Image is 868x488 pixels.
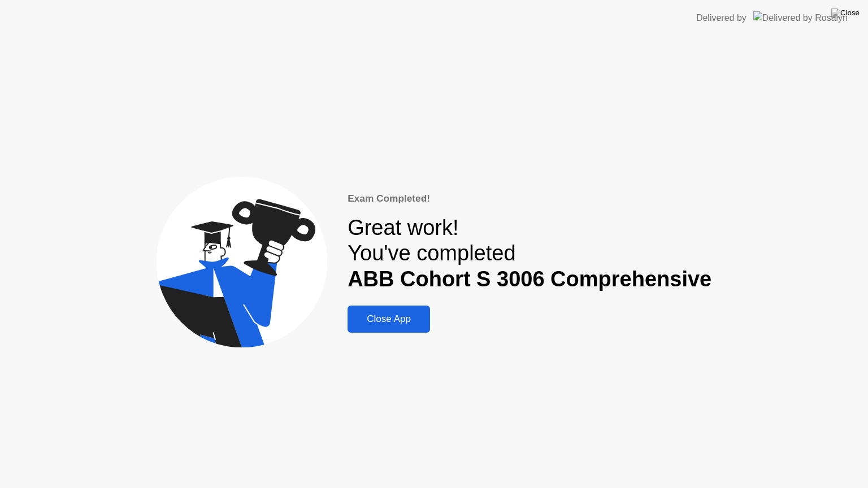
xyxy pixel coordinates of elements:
img: Close [831,8,860,18]
img: Delivered by Rosalyn [753,11,848,24]
b: ABB Cohort S 3006 Comprehensive [348,267,711,291]
div: Exam Completed! [348,191,711,206]
div: Great work! You've completed [348,215,711,293]
button: Close App [348,306,430,333]
div: Close App [351,313,427,325]
div: Delivered by [696,11,747,25]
